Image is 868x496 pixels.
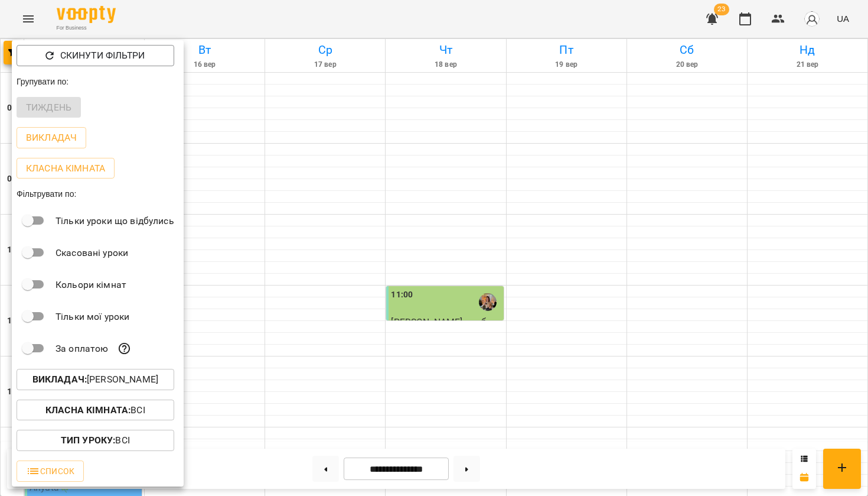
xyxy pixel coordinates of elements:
p: Кольори кімнат [56,278,126,292]
p: Класна кімната [26,161,105,176]
div: Фільтрувати по: [12,183,184,205]
p: Скинути фільтри [60,48,145,63]
p: [PERSON_NAME] [32,372,158,387]
button: Список [17,461,84,482]
p: Викладач [26,131,77,145]
p: За оплатою [56,342,108,356]
p: Тільки уроки що відбулись [56,214,174,228]
p: Скасовані уроки [56,246,128,260]
p: Всі [61,433,130,448]
button: Тип Уроку:Всі [17,430,174,451]
b: Класна кімната : [45,404,130,416]
button: Класна кімната:Всі [17,400,174,421]
div: Групувати по: [12,71,184,92]
b: Тип Уроку : [61,435,115,446]
p: Тільки мої уроки [56,310,129,324]
button: Скинути фільтри [17,45,174,66]
span: Список [26,464,74,478]
button: Викладач:[PERSON_NAME] [17,369,174,390]
p: Всі [45,403,145,417]
button: Класна кімната [17,158,115,179]
button: Викладач [17,127,86,148]
b: Викладач : [32,374,87,385]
